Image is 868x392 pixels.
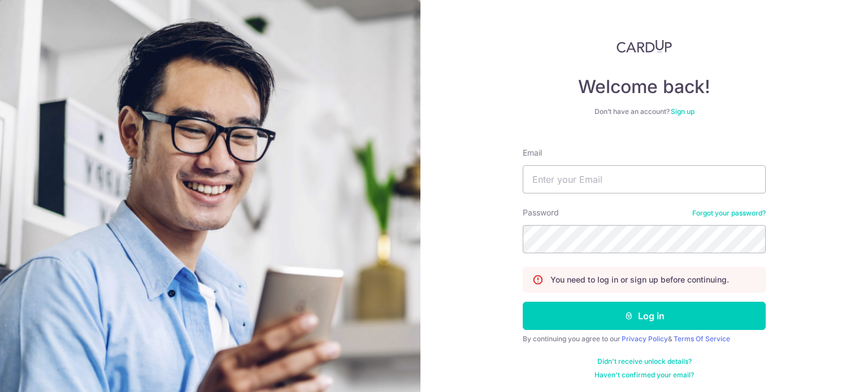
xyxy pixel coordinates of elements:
p: You need to log in or sign up before continuing. [550,274,729,285]
label: Password [523,207,559,218]
a: Didn't receive unlock details? [597,357,692,366]
a: Terms Of Service [674,334,730,343]
div: Don’t have an account? [523,107,766,116]
h4: Welcome back! [523,76,766,98]
div: By continuing you agree to our & [523,334,766,343]
a: Haven't confirmed your email? [594,371,694,380]
a: Privacy Policy [622,334,668,343]
a: Forgot your password? [692,209,766,218]
img: CardUp Logo [617,39,672,53]
input: Enter your Email [523,165,766,193]
label: Email [523,147,542,158]
button: Log in [523,302,766,330]
a: Sign up [671,107,695,116]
